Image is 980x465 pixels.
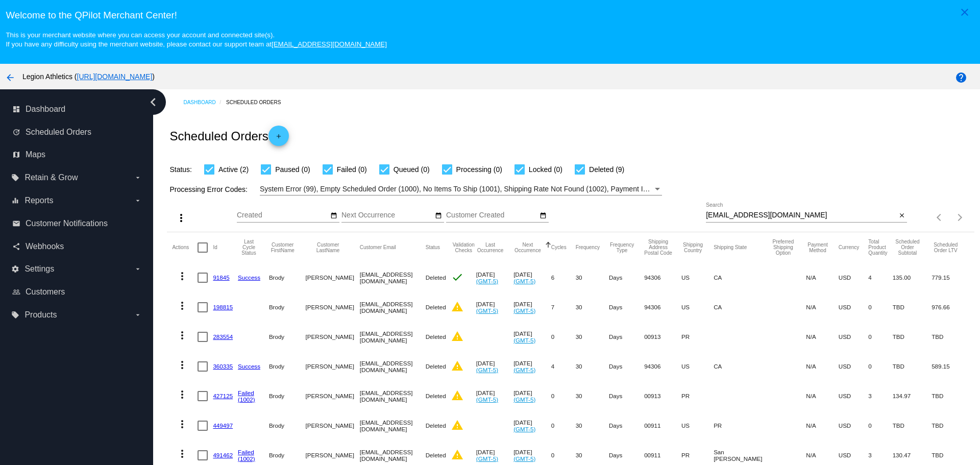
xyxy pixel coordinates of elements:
[426,274,446,281] span: Deleted
[540,212,547,220] mat-icon: date_range
[513,366,535,373] a: (GMT-5)
[176,359,188,371] mat-icon: more_vert
[868,232,892,263] mat-header-cell: Total Product Quantity
[269,322,306,352] mat-cell: Brody
[932,381,969,411] mat-cell: TBD
[183,94,226,110] a: Dashboard
[12,242,20,251] i: share
[839,411,869,440] mat-cell: USD
[929,207,950,228] button: Previous page
[576,381,609,411] mat-cell: 30
[360,322,426,352] mat-cell: [EMAIL_ADDRESS][DOMAIN_NAME]
[644,322,681,352] mat-cell: 00913
[576,411,609,440] mat-cell: 30
[12,146,142,163] a: map Maps
[932,263,969,292] mat-cell: 779.15
[893,292,932,322] mat-cell: TBD
[589,163,624,176] span: Deleted (9)
[839,352,869,381] mat-cell: USD
[806,381,838,411] mat-cell: N/A
[169,165,192,174] span: Status:
[456,163,502,176] span: Processing (0)
[932,242,960,253] button: Change sorting for LifetimeValue
[176,418,188,430] mat-icon: more_vert
[176,388,188,401] mat-icon: more_vert
[134,311,142,319] i: arrow_drop_down
[426,244,440,251] button: Change sorting for Status
[426,393,446,399] span: Deleted
[513,337,535,344] a: (GMT-5)
[238,363,260,370] a: Success
[551,322,576,352] mat-cell: 0
[513,426,535,432] a: (GMT-5)
[360,411,426,440] mat-cell: [EMAIL_ADDRESS][DOMAIN_NAME]
[644,352,681,381] mat-cell: 94306
[513,242,542,253] button: Change sorting for NextOccurrenceUtc
[551,244,567,251] button: Change sorting for Cycles
[714,411,769,440] mat-cell: PR
[238,389,254,396] a: Failed
[868,411,892,440] mat-cell: 0
[306,292,360,322] mat-cell: [PERSON_NAME]
[513,455,535,462] a: (GMT-5)
[893,263,932,292] mat-cell: 135.00
[12,238,142,255] a: share Webhooks
[551,263,576,292] mat-cell: 6
[24,310,57,320] span: Products
[806,263,838,292] mat-cell: N/A
[213,422,233,429] a: 449497
[476,455,498,462] a: (GMT-5)
[476,307,498,314] a: (GMT-5)
[12,124,142,140] a: update Scheduled Orders
[681,322,714,352] mat-cell: PR
[714,352,769,381] mat-cell: CA
[451,271,463,283] mat-icon: check
[306,242,351,253] button: Change sorting for CustomerLastName
[360,244,396,251] button: Change sorting for CustomerEmail
[272,40,387,48] a: [EMAIL_ADDRESS][DOMAIN_NAME]
[269,411,306,440] mat-cell: Brody
[169,185,248,193] span: Processing Error Codes:
[134,174,142,182] i: arrow_drop_down
[476,381,513,411] mat-cell: [DATE]
[218,163,249,176] span: Active (2)
[551,292,576,322] mat-cell: 7
[681,352,714,381] mat-cell: US
[306,352,360,381] mat-cell: [PERSON_NAME]
[868,322,892,352] mat-cell: 0
[6,31,386,48] small: This is your merchant website where you can access your account and connected site(s). If you hav...
[213,304,233,310] a: 198815
[6,10,974,21] h3: Welcome to the QPilot Merchant Center!
[476,292,513,322] mat-cell: [DATE]
[513,278,535,284] a: (GMT-5)
[896,210,907,221] button: Clear
[24,173,78,182] span: Retain & Grow
[12,288,20,296] i: people_outline
[609,352,644,381] mat-cell: Days
[609,242,635,253] button: Change sorting for FrequencyType
[576,352,609,381] mat-cell: 30
[513,307,535,314] a: (GMT-5)
[714,244,747,251] button: Change sorting for ShippingState
[932,292,969,322] mat-cell: 976.66
[893,411,932,440] mat-cell: TBD
[226,94,290,110] a: Scheduled Orders
[681,242,704,253] button: Change sorting for ShippingCountry
[476,396,498,403] a: (GMT-5)
[238,455,255,462] a: (1002)
[806,242,829,253] button: Change sorting for PaymentMethod.Type
[269,352,306,381] mat-cell: Brody
[22,72,155,81] span: Legion Athletics ( )
[4,71,16,84] mat-icon: arrow_back
[341,211,433,219] input: Next Occurrence
[176,300,188,312] mat-icon: more_vert
[839,322,869,352] mat-cell: USD
[513,292,551,322] mat-cell: [DATE]
[12,215,142,232] a: email Customer Notifications
[435,212,442,220] mat-icon: date_range
[12,219,20,228] i: email
[213,274,229,281] a: 91845
[959,6,971,18] mat-icon: close
[451,449,463,461] mat-icon: warning
[806,292,838,322] mat-cell: N/A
